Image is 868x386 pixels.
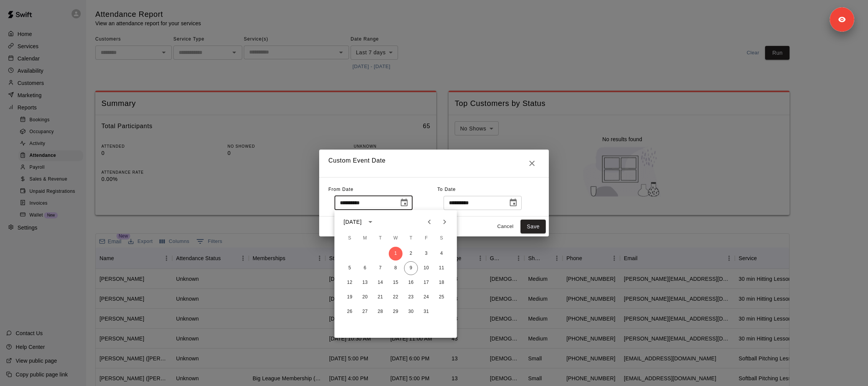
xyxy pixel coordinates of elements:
button: 2 [404,247,418,261]
button: 13 [358,276,372,290]
button: 20 [358,290,372,304]
button: 26 [343,305,357,319]
button: 24 [419,290,433,304]
span: Wednesday [389,231,403,246]
button: Previous month [422,214,437,230]
button: 10 [419,261,433,275]
span: Friday [419,231,433,246]
button: 3 [419,247,433,261]
button: 18 [435,276,449,290]
button: 1 [389,247,403,261]
button: 22 [389,290,403,304]
button: Choose date, selected date is Oct 1, 2025 [396,195,412,210]
button: 7 [374,261,387,275]
h2: Custom Event Date [319,150,549,177]
button: 28 [374,305,387,319]
button: Save [520,220,546,234]
button: calendar view is open, switch to year view [364,215,377,228]
span: From Date [328,187,354,192]
button: 4 [435,247,449,261]
button: 19 [343,290,357,304]
span: Tuesday [374,231,387,246]
button: 15 [389,276,403,290]
button: 11 [435,261,449,275]
button: 8 [389,261,403,275]
button: 9 [404,261,418,275]
button: 30 [404,305,418,319]
button: Close [524,156,540,171]
span: Thursday [404,231,418,246]
button: 14 [374,276,387,290]
button: Cancel [493,221,517,233]
button: 5 [343,261,357,275]
span: Saturday [435,231,449,246]
button: 29 [389,305,403,319]
button: 27 [358,305,372,319]
button: 31 [419,305,433,319]
button: 23 [404,290,418,304]
button: 16 [404,276,418,290]
button: Choose date, selected date is Oct 9, 2025 [506,195,521,210]
button: 25 [435,290,449,304]
span: Sunday [343,231,357,246]
div: [DATE] [344,218,362,226]
button: 17 [419,276,433,290]
button: Next month [437,214,452,230]
span: Monday [358,231,372,246]
button: 21 [374,290,387,304]
span: To Date [437,187,456,192]
button: 6 [358,261,372,275]
button: 12 [343,276,357,290]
